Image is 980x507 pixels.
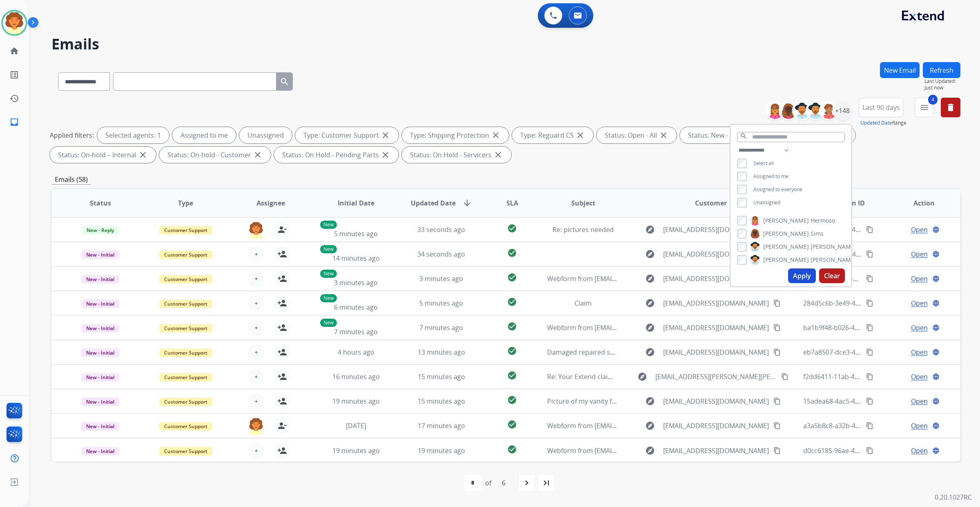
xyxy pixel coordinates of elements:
[663,347,769,357] span: [EMAIL_ADDRESS][DOMAIN_NAME]
[866,250,873,258] mat-icon: content_copy
[9,94,19,103] mat-icon: history
[418,348,465,357] span: 13 minutes ago
[803,397,928,406] span: 15adea68-4ac5-45dc-a808-b9fdc516e043
[663,323,769,333] span: [EMAIL_ADDRESS][DOMAIN_NAME]
[402,147,511,163] div: Status: On Hold - Servicers
[547,323,732,332] span: Webform from [EMAIL_ADDRESS][DOMAIN_NAME] on [DATE]
[507,223,517,233] mat-icon: check_circle
[320,294,337,302] p: New
[248,270,264,287] button: +
[418,446,465,455] span: 19 minutes ago
[277,274,287,284] mat-icon: person_add
[597,127,677,143] div: Status: Open - All
[159,299,212,308] span: Customer Support
[522,478,532,488] mat-icon: navigate_next
[571,198,595,208] span: Subject
[753,173,788,180] span: Assigned to me
[9,117,19,127] mat-icon: inbox
[932,422,940,429] mat-icon: language
[788,268,816,283] button: Apply
[663,249,769,259] span: [EMAIL_ADDRESS][DOMAIN_NAME]
[256,198,285,208] span: Assignee
[334,229,378,238] span: 5 minutes ago
[248,319,264,336] button: +
[381,130,390,140] mat-icon: close
[254,323,258,333] span: +
[248,295,264,311] button: +
[277,372,287,382] mat-icon: person_add
[81,275,119,284] span: New - Initial
[418,372,465,381] span: 15 minutes ago
[507,420,517,429] mat-icon: check_circle
[248,442,264,459] button: +
[866,324,873,331] mat-icon: content_copy
[645,421,655,431] mat-icon: explore
[645,298,655,308] mat-icon: explore
[911,396,928,406] span: Open
[346,421,366,430] span: [DATE]
[277,225,287,235] mat-icon: person_remove
[159,147,271,163] div: Status: On-hold - Customer
[911,446,928,456] span: Open
[419,274,463,283] span: 3 minutes ago
[547,397,653,406] span: Picture of my vanity for assistance
[663,396,769,406] span: [EMAIL_ADDRESS][DOMAIN_NAME]
[924,85,960,91] span: Just now
[803,299,929,308] span: 284d5c6b-3e49-4b1c-8bba-05cd10c84e1c
[866,299,873,307] mat-icon: content_copy
[277,249,287,259] mat-icon: person_add
[507,272,517,282] mat-icon: check_circle
[575,130,585,140] mat-icon: close
[3,11,26,34] img: avatar
[248,393,264,409] button: +
[946,103,955,112] mat-icon: delete
[485,478,491,488] div: of
[773,299,781,307] mat-icon: content_copy
[911,249,928,259] span: Open
[763,256,809,264] span: [PERSON_NAME]
[332,397,380,406] span: 19 minutes ago
[680,127,766,143] div: Status: New - Initial
[254,372,258,382] span: +
[932,373,940,380] mat-icon: language
[753,199,780,206] span: Unassigned
[418,421,465,430] span: 17 minutes ago
[381,150,390,160] mat-icon: close
[932,348,940,356] mat-icon: language
[138,150,148,160] mat-icon: close
[645,396,655,406] mat-icon: explore
[9,46,19,56] mat-icon: home
[51,36,960,52] h2: Emails
[248,246,264,262] button: +
[911,225,928,235] span: Open
[320,221,337,229] p: New
[277,323,287,333] mat-icon: person_add
[645,446,655,456] mat-icon: explore
[507,371,517,380] mat-icon: check_circle
[866,348,873,356] mat-icon: content_copy
[90,198,111,208] span: Status
[924,78,960,85] span: Last Updated:
[911,323,928,333] span: Open
[541,478,551,488] mat-icon: last_page
[507,346,517,356] mat-icon: check_circle
[507,395,517,405] mat-icon: check_circle
[81,299,119,308] span: New - Initial
[811,230,824,238] span: Sims
[159,275,212,284] span: Customer Support
[740,132,747,140] mat-icon: search
[277,396,287,406] mat-icon: person_add
[803,323,928,332] span: ba1b9f48-b026-4898-b767-6989d7df9046
[159,348,212,357] span: Customer Support
[911,274,928,284] span: Open
[773,348,781,356] mat-icon: content_copy
[277,421,287,431] mat-icon: person_remove
[547,348,637,357] span: Damaged repaired sofa table
[277,298,287,308] mat-icon: person_add
[332,372,380,381] span: 16 minutes ago
[928,95,938,105] span: 4
[663,421,769,431] span: [EMAIL_ADDRESS][DOMAIN_NAME]
[254,249,258,259] span: +
[254,347,258,357] span: +
[248,369,264,385] button: +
